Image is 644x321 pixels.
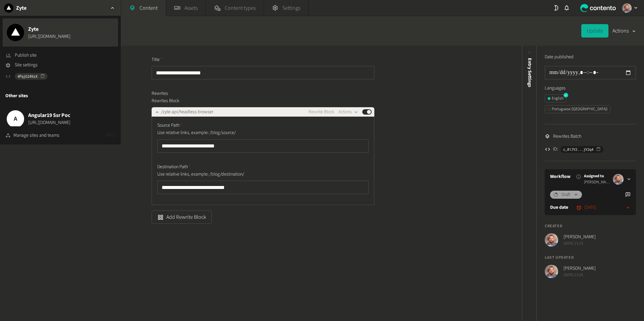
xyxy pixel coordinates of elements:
[28,33,70,40] a: [URL][DOMAIN_NAME]
[545,105,610,113] button: Portuguese ([GEOGRAPHIC_DATA])
[563,234,596,241] span: [PERSON_NAME]
[581,24,608,38] button: Update
[157,171,310,178] p: Use relative links, example: /blog/destination/
[550,173,571,180] a: Workflow
[550,204,568,211] label: Due date
[7,114,24,123] span: A
[545,85,636,92] label: Languages
[28,25,70,33] span: Zyte
[550,191,582,199] button: Draft
[5,132,59,139] a: Manage sites and teams
[28,119,70,126] span: [URL][DOMAIN_NAME]
[5,62,38,69] a: Site settings
[563,265,596,272] span: [PERSON_NAME]
[15,52,37,59] span: Publish site
[338,108,358,116] button: Actions
[105,133,115,139] span: [DATE]
[584,173,610,179] span: Assigned to
[563,146,593,152] span: c_01JV2...jV2q4
[584,204,596,211] time: [DATE]
[563,272,596,278] span: [DATE] 13:26
[161,109,213,116] span: /zyte-api/headless-browser
[16,4,26,12] h2: Zyte
[15,73,48,80] button: 4PqjGl09zX
[563,241,596,247] span: [DATE] 13:25
[282,4,300,12] span: Settings
[157,164,191,171] span: Destination Path
[309,109,334,116] span: Rewrite Block
[152,210,212,224] button: Add Rewrite Block
[613,174,624,185] img: Erik Galiana Farell
[7,24,24,41] img: Zyte
[612,24,636,38] button: Actions
[17,73,38,79] span: 4PqjGl09zX
[545,94,567,103] button: English
[584,179,610,185] span: [PERSON_NAME]
[152,90,168,97] span: Rewrites
[3,105,118,133] button: AAngular19 Ssr Poc[URL][DOMAIN_NAME]
[548,95,563,102] div: English
[545,265,558,278] img: Erik Galiana Farell
[28,111,70,119] span: Angular19 Ssr Poc
[157,129,310,136] p: Use relative links, example: /blog/source/
[526,58,533,87] span: Entry Settings
[548,106,607,112] div: Portuguese ([GEOGRAPHIC_DATA])
[545,255,636,261] h4: Last updated
[157,122,182,129] span: Source Path
[553,146,558,153] span: ID:
[553,133,581,140] span: Rewrites Batch
[152,56,162,63] span: Title
[3,87,118,105] div: Other sites
[545,223,636,229] h4: Created
[13,132,59,139] div: Manage sites and teams
[5,52,37,59] button: Publish site
[561,191,571,198] span: Draft
[545,233,558,247] img: Erik Galiana Farell
[560,146,603,153] button: c_01JV2...jV2q4
[545,54,574,61] label: Date published
[15,62,38,69] span: Site settings
[4,3,13,13] img: Zyte
[152,97,304,105] p: Rewrites Block
[225,4,256,12] span: Content types
[622,3,632,13] img: Erik Galiana Farell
